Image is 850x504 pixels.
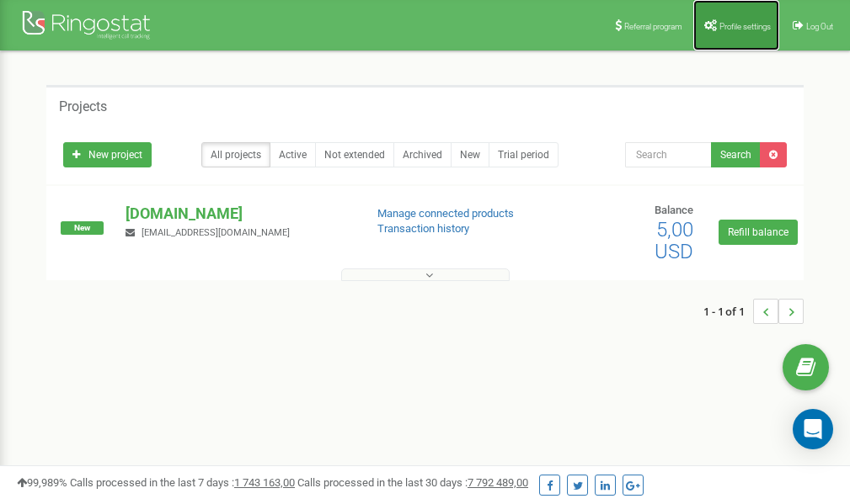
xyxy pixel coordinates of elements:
[711,142,761,167] button: Search
[315,142,394,167] a: Not extended
[201,142,270,167] a: All projects
[377,222,469,235] a: Transaction history
[59,99,107,114] h5: Projects
[468,476,528,489] u: 7 792 489,00
[719,22,771,31] span: Profile settings
[703,299,753,324] span: 1 - 1 of 1
[624,22,682,31] span: Referral program
[297,476,528,489] span: Calls processed in the last 30 days :
[17,476,67,489] span: 99,989%
[126,203,350,225] p: [DOMAIN_NAME]
[719,220,798,245] a: Refill balance
[63,142,152,167] a: New project
[625,142,712,167] input: Search
[234,476,295,489] u: 1 743 163,00
[655,218,693,263] span: 5,00 USD
[70,476,295,489] span: Calls processed in the last 7 days :
[142,227,290,238] span: [EMAIL_ADDRESS][DOMAIN_NAME]
[451,142,489,167] a: New
[270,142,316,167] a: Active
[489,142,559,167] a: Trial period
[377,207,514,220] a: Manage connected products
[703,282,804,341] nav: ...
[393,142,452,167] a: Archived
[806,22,833,31] span: Log Out
[655,204,693,216] span: Balance
[61,221,104,235] span: New
[793,409,833,449] div: Open Intercom Messenger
